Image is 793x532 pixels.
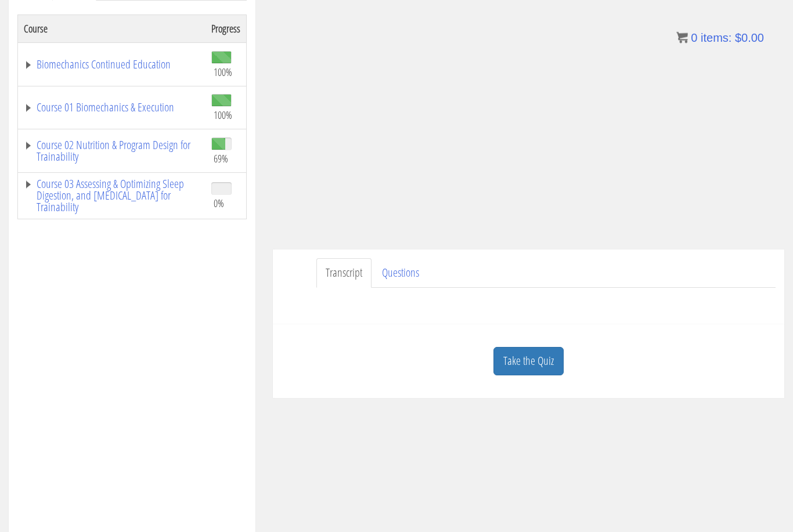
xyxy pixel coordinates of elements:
[206,15,247,43] th: Progress
[24,140,200,163] a: Course 02 Nutrition & Program Design for Trainability
[24,102,200,114] a: Course 01 Biomechanics & Execution
[214,197,224,210] span: 0%
[24,179,200,213] a: Course 03 Assessing & Optimizing Sleep Digestion, and [MEDICAL_DATA] for Trainability
[214,66,232,79] span: 100%
[373,259,428,288] a: Questions
[735,31,764,44] bdi: 0.00
[214,109,232,122] span: 100%
[18,15,206,43] th: Course
[691,31,697,44] span: 0
[676,32,688,44] img: icon11.png
[676,31,764,44] a: 0 items: $0.00
[701,31,731,44] span: items:
[493,348,564,376] a: Take the Quiz
[316,259,372,288] a: Transcript
[214,153,228,165] span: 69%
[735,31,741,44] span: $
[24,59,200,71] a: Biomechanics Continued Education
